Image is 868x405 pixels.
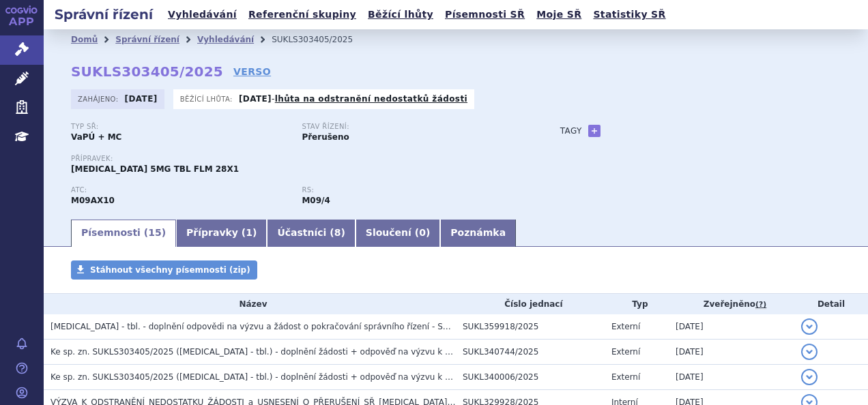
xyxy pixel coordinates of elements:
[794,294,868,314] th: Detail
[71,155,533,163] p: Přípravek:
[589,5,669,24] a: Statistiky SŘ
[44,294,456,314] th: Název
[90,265,250,275] span: Stáhnout všechny písemnosti (zip)
[275,94,467,104] a: lhůta na odstranění nedostatků žádosti
[611,322,640,331] span: Externí
[71,260,257,280] a: Stáhnout všechny písemnosti (zip)
[233,65,271,78] a: VERSO
[755,300,766,310] abbr: (?)
[244,5,360,24] a: Referenční skupiny
[560,123,582,139] h3: Tagy
[302,186,519,194] p: RS:
[456,365,605,390] td: SUKL340006/2025
[364,5,437,24] a: Běžící lhůty
[176,220,267,247] a: Přípravky (1)
[239,93,467,104] p: -
[78,93,121,104] span: Zahájeno:
[440,220,516,247] a: Poznámka
[180,93,235,104] span: Běžící lhůta:
[44,5,164,24] h2: Správní řízení
[356,220,440,247] a: Sloučení (0)
[272,29,371,50] li: SUKLS303405/2025
[71,63,223,80] strong: SUKLS303405/2025
[302,196,330,205] strong: risdiplam
[532,5,585,24] a: Moje SŘ
[456,314,605,340] td: SUKL359918/2025
[115,35,179,44] a: Správní řízení
[419,227,426,238] span: 0
[197,35,254,44] a: Vyhledávání
[669,294,794,314] th: Zveřejněno
[50,347,667,357] span: Ke sp. zn. SUKLS303405/2025 (EVRYSDI - tbl.) - doplnění žádosti + odpověď na výzvu k odstranění n...
[71,220,176,247] a: Písemnosti (15)
[669,340,794,365] td: [DATE]
[71,164,239,174] span: [MEDICAL_DATA] 5MG TBL FLM 28X1
[50,372,627,382] span: Ke sp. zn. SUKLS303405/2025 (EVRYSDI - tbl.) - doplnění žádosti + odpověď na výzvu k odstranění n...
[71,35,98,44] a: Domů
[669,365,794,390] td: [DATE]
[71,132,121,142] strong: VaPÚ + MC
[239,94,272,104] strong: [DATE]
[71,186,288,194] p: ATC:
[71,123,288,131] p: Typ SŘ:
[71,196,115,205] strong: RISDIPLAM
[441,5,529,24] a: Písemnosti SŘ
[801,344,818,360] button: detail
[302,132,349,142] strong: Přerušeno
[456,294,605,314] th: Číslo jednací
[801,318,818,335] button: detail
[456,340,605,365] td: SUKL340744/2025
[302,123,519,131] p: Stav řízení:
[605,294,669,314] th: Typ
[588,125,601,137] a: +
[164,5,241,24] a: Vyhledávání
[50,322,519,331] span: EVRYSDI - tbl. - doplnění odpovědi na výzvu a žádost o pokračování správního řízení - SUKLS303405...
[334,227,341,238] span: 8
[801,369,818,385] button: detail
[669,314,794,340] td: [DATE]
[267,220,355,247] a: Účastníci (8)
[148,227,161,238] span: 15
[611,372,640,382] span: Externí
[246,227,252,238] span: 1
[611,347,640,357] span: Externí
[125,94,158,104] strong: [DATE]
